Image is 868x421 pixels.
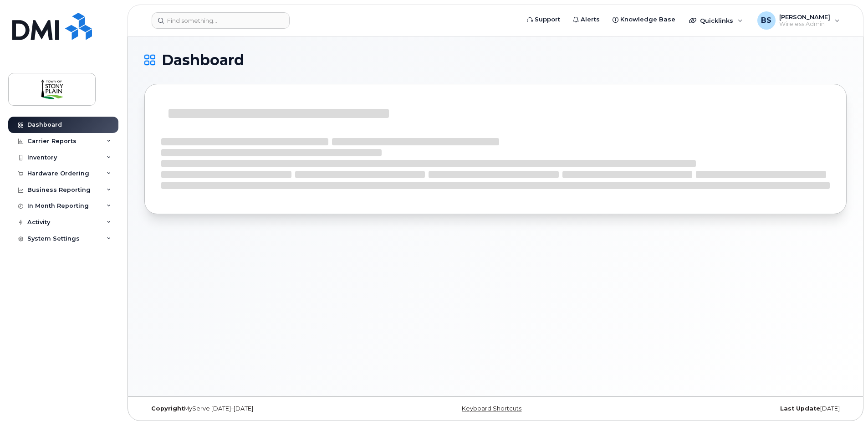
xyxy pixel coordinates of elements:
div: MyServe [DATE]–[DATE] [144,405,378,412]
strong: Last Update [780,405,820,412]
strong: Copyright [151,405,184,412]
a: Keyboard Shortcuts [462,405,521,412]
span: Dashboard [162,53,244,67]
div: [DATE] [613,405,847,412]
